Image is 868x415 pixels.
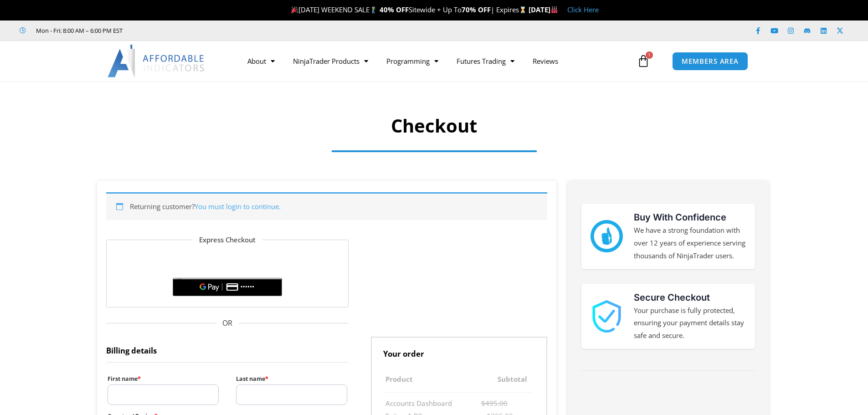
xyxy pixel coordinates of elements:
[108,373,219,384] label: First name
[236,373,347,384] label: Last name
[672,52,748,71] a: MEMBERS AREA
[634,291,746,304] h3: Secure Checkout
[135,26,272,35] iframe: Customer reviews powered by Trustpilot
[591,220,623,252] img: mark thumbs good 43913 | Affordable Indicators – NinjaTrader
[106,317,349,330] span: OR
[519,6,526,13] img: ⌛
[462,5,491,14] strong: 70% OFF
[529,5,558,14] strong: [DATE]
[591,300,623,333] img: 1000913 | Affordable Indicators – NinjaTrader
[34,25,123,36] span: Mon - Fri: 8:00 AM – 6:00 PM EST
[634,224,746,262] p: We have a strong foundation with over 12 years of experience serving thousands of NinjaTrader users.
[193,234,262,246] legend: Express Checkout
[377,51,447,72] a: Programming
[380,5,409,14] strong: 40% OFF
[238,51,635,72] nav: Menu
[646,51,653,59] span: 1
[173,278,282,296] button: Buy with GPay
[291,6,298,13] img: 🎉
[551,6,558,13] img: 🏭
[371,337,547,367] h3: Your order
[284,51,377,72] a: NinjaTrader Products
[370,6,377,13] img: 🏌️‍♂️
[682,58,739,65] span: MEMBERS AREA
[567,5,599,14] a: Click Here
[106,337,349,363] h3: Billing details
[132,113,736,138] h1: Checkout
[108,45,205,77] img: LogoAI | Affordable Indicators – NinjaTrader
[106,192,547,220] div: Returning customer?
[634,304,746,343] p: Your purchase is fully protected, ensuring your payment details stay safe and secure.
[634,210,746,224] h3: Buy With Confidence
[195,202,281,211] a: You must login to continue.
[289,5,528,14] span: [DATE] WEEKEND SALE Sitewide + Up To | Expires
[241,284,255,290] text: ••••••
[447,51,524,72] a: Futures Trading
[171,251,284,275] iframe: Secure express checkout frame
[524,51,567,72] a: Reviews
[623,48,663,74] a: 1
[238,51,284,72] a: About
